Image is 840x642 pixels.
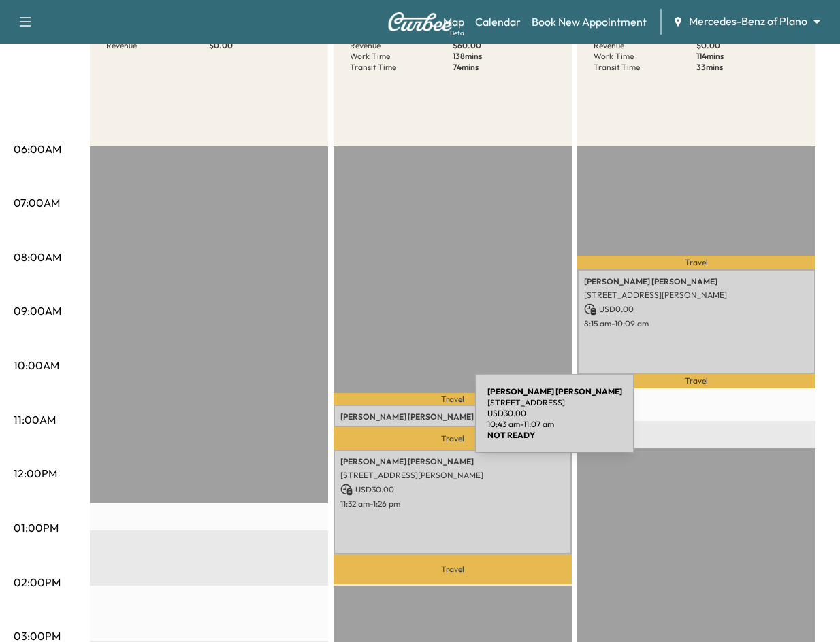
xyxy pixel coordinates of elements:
p: Travel [334,427,572,450]
p: [STREET_ADDRESS][PERSON_NAME] [340,470,565,481]
p: Work Time [594,51,696,62]
p: $ 0.00 [209,40,312,51]
p: USD 30.00 [487,408,622,419]
b: NOT READY [487,430,535,440]
p: 138 mins [453,51,555,62]
p: Travel [577,374,815,389]
span: Mercedes-Benz of Plano [689,14,807,29]
p: Revenue [106,40,209,51]
p: 01:00PM [14,520,59,536]
img: Curbee Logo [387,12,453,31]
p: 8:15 am - 10:09 am [584,318,809,329]
p: $ 0.00 [696,40,799,51]
p: 11:00AM [14,411,56,428]
p: [PERSON_NAME] [PERSON_NAME] [584,276,809,287]
p: 06:00AM [14,141,61,157]
p: [STREET_ADDRESS][PERSON_NAME] [584,290,809,301]
b: [PERSON_NAME] [PERSON_NAME] [487,386,622,396]
p: [PERSON_NAME] [PERSON_NAME] [340,411,565,422]
p: 11:32 am - 1:26 pm [340,499,565,509]
a: Book New Appointment [532,14,647,30]
p: $ 60.00 [453,40,555,51]
a: MapBeta [443,14,464,30]
p: Travel [334,393,572,405]
p: 08:00AM [14,249,61,265]
a: Calendar [475,14,521,30]
p: 114 mins [696,51,799,62]
p: Transit Time [350,62,453,73]
p: Travel [577,256,815,269]
p: Work Time [350,51,453,62]
p: 02:00PM [14,574,61,590]
p: 09:00AM [14,303,61,319]
p: [STREET_ADDRESS] [340,425,565,436]
p: 10:43 am - 11:07 am [487,419,622,430]
p: [PERSON_NAME] [PERSON_NAME] [340,456,565,467]
p: 74 mins [453,62,555,73]
p: 12:00PM [14,465,57,481]
p: USD 30.00 [340,484,565,496]
p: 07:00AM [14,195,60,211]
p: Revenue [350,40,453,51]
p: Travel [334,554,572,584]
div: Beta [450,28,464,38]
p: Revenue [594,40,696,51]
p: [STREET_ADDRESS] [487,397,622,408]
p: 33 mins [696,62,799,73]
p: Transit Time [594,62,696,73]
p: 10:00AM [14,357,59,373]
p: USD 0.00 [584,303,809,316]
